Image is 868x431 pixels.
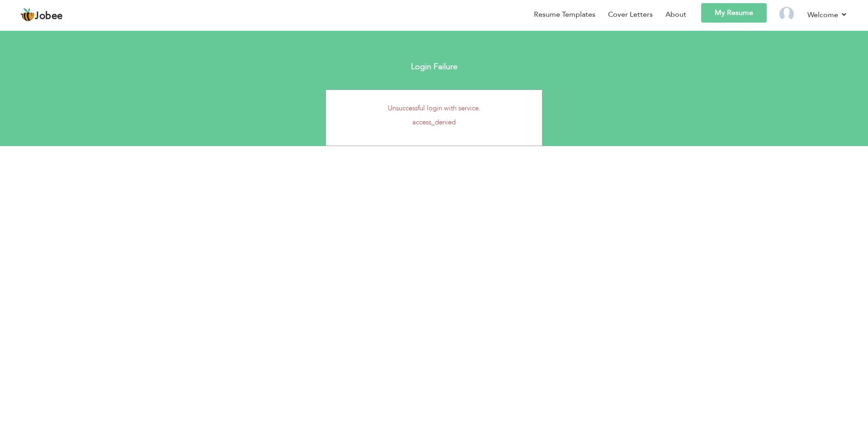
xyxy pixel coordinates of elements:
[35,11,63,21] span: Jobee
[665,9,686,20] a: About
[701,3,767,23] a: My Resume
[20,8,63,22] a: Jobee
[779,7,794,21] img: Profile Img
[807,9,848,20] a: Welcome
[333,118,535,127] p: access_denied
[534,9,595,20] a: Resume Templates
[333,104,535,113] p: Unsuccessful login with service.
[20,8,35,22] img: jobee.io
[411,61,458,72] strong: Login Failure
[608,9,653,20] a: Cover Letters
